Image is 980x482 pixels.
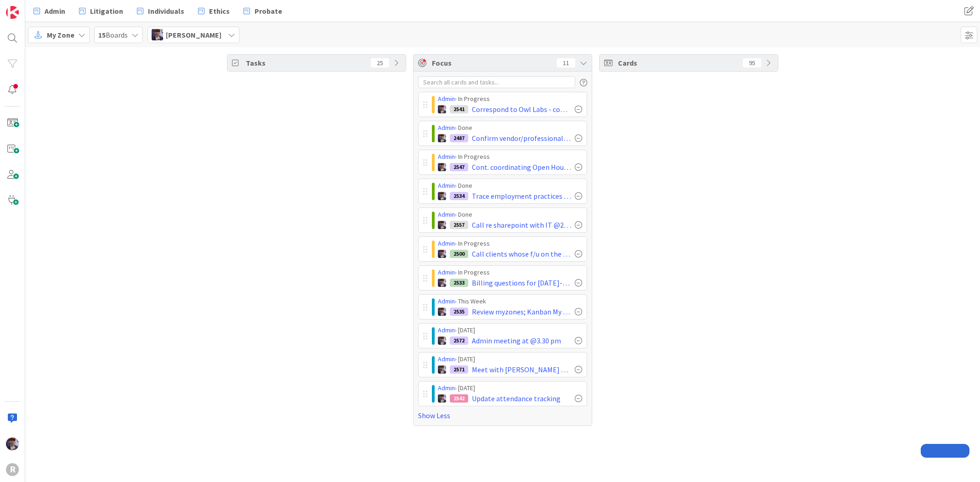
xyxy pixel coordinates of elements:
[472,393,561,404] span: Update attendance tracking
[472,191,571,202] span: Trace employment practices insurance policy doc. & curate
[6,6,19,19] img: Visit kanbanzone.com
[6,463,19,476] div: R
[418,410,587,421] a: Show Less
[472,104,571,115] span: Correspond to Owl Labs - coordinate return w [GEOGRAPHIC_DATA]
[90,6,123,17] span: Litigation
[438,297,582,306] div: › This Week
[418,76,575,88] input: Search all cards and tasks...
[450,134,468,142] div: 2487
[438,152,455,161] a: Admin
[450,105,468,113] div: 2541
[432,57,549,68] span: Focus
[438,250,446,258] img: ML
[438,354,582,364] div: › [DATE]
[618,57,738,68] span: Cards
[450,336,468,345] div: 2572
[438,239,455,247] a: Admin
[438,279,446,287] img: ML
[438,94,582,104] div: › In Progress
[450,192,468,200] div: 2534
[743,58,761,67] div: 95
[148,6,184,17] span: Individuals
[472,335,561,346] span: Admin meeting at @3.30 pm
[371,58,389,67] div: 25
[450,250,468,258] div: 2500
[557,58,575,67] div: 11
[28,3,71,19] a: Admin
[438,163,446,171] img: ML
[6,437,19,450] img: ML
[438,239,582,248] div: › In Progress
[438,210,455,219] a: Admin
[450,308,468,316] div: 2535
[438,336,446,345] img: ML
[450,163,468,171] div: 2547
[98,29,128,40] span: Boards
[438,325,582,335] div: › [DATE]
[438,308,446,316] img: ML
[438,152,582,162] div: › In Progress
[438,123,455,132] a: Admin
[98,30,106,39] b: 15
[438,365,446,374] img: ML
[450,394,468,403] div: 2542
[438,221,446,229] img: ML
[246,57,366,68] span: Tasks
[438,210,582,219] div: › Done
[438,95,455,103] a: Admin
[472,162,571,173] span: Cont. coordinating Open House w KA & KPN : e-invites & physical invites
[472,248,571,259] span: Call clients whose f/u on the 26th
[438,383,582,393] div: › [DATE]
[438,134,446,142] img: ML
[472,277,571,288] span: Billing questions for [DATE]-[DATE]
[166,29,221,40] span: [PERSON_NAME]
[472,364,571,375] span: Meet with [PERSON_NAME] at @2pm
[438,326,455,334] a: Admin
[438,355,455,363] a: Admin
[209,6,230,17] span: Ethics
[152,29,163,40] img: ML
[131,3,190,19] a: Individuals
[472,133,571,144] span: Confirm vendor/professional rel. list for open house invites
[450,279,468,287] div: 2533
[438,192,446,200] img: ML
[438,181,582,191] div: › Done
[438,297,455,305] a: Admin
[47,29,74,40] span: My Zone
[255,6,282,17] span: Probate
[438,268,582,277] div: › In Progress
[438,105,446,113] img: ML
[438,181,455,190] a: Admin
[45,6,65,17] span: Admin
[472,306,571,317] span: Review myzones; Kanban My Zone 'Tasks Due' Reminder Email - [DATE]
[450,365,468,374] div: 2571
[238,3,288,19] a: Probate
[74,3,129,19] a: Litigation
[438,384,455,392] a: Admin
[438,268,455,276] a: Admin
[438,394,446,403] img: ML
[438,123,582,133] div: › Done
[193,3,235,19] a: Ethics
[472,219,571,230] span: Call re sharepoint with IT @2pm
[450,221,468,229] div: 2557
